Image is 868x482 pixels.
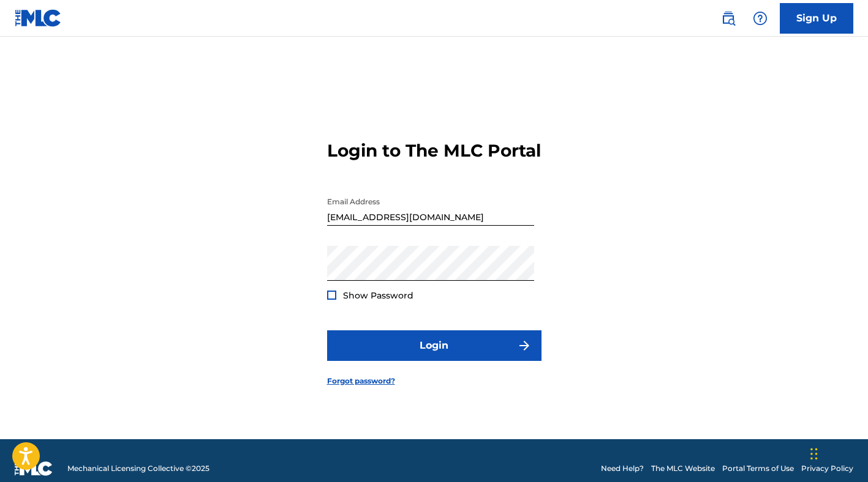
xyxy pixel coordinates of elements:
[327,330,542,361] button: Login
[810,436,818,472] div: Drag
[722,463,794,474] a: Portal Terms of Use
[748,6,772,31] div: Help
[601,463,644,474] a: Need Help?
[651,463,715,474] a: The MLC Website
[67,463,209,474] span: Mechanical Licensing Collective © 2025
[327,376,395,387] a: Forgot password?
[807,423,868,482] iframe: Chat Widget
[15,9,62,27] img: MLC Logo
[801,463,853,474] a: Privacy Policy
[15,461,53,476] img: logo
[721,11,736,26] img: search
[780,3,853,34] a: Sign Up
[716,6,741,31] a: Public Search
[327,140,541,161] h3: Login to The MLC Portal
[517,338,532,353] img: f7272a7cc735f4ea7f67.svg
[343,290,413,301] span: Show Password
[753,11,768,26] img: help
